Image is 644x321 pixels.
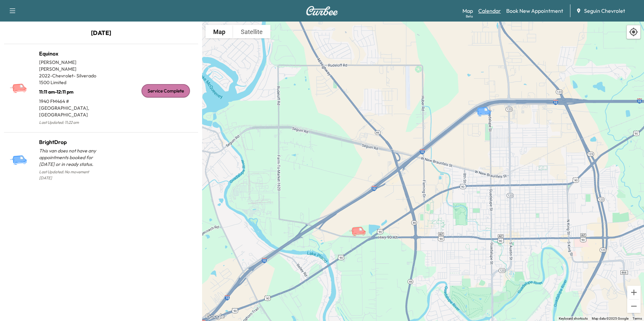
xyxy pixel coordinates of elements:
p: 2022 - Chevrolet - Silverado 1500 Limited [39,72,101,86]
button: Zoom out [627,299,641,313]
button: Zoom in [627,286,641,299]
a: Calendar [478,7,501,15]
button: Show street map [205,25,233,38]
div: Beta [466,14,473,19]
p: 1940 FM464 #[GEOGRAPHIC_DATA], [GEOGRAPHIC_DATA] [39,95,101,118]
p: [PERSON_NAME] [PERSON_NAME] [39,59,101,72]
p: 11:11 am - 12:11 pm [39,86,101,95]
button: Keyboard shortcuts [559,316,588,321]
h1: BrightDrop [39,138,101,146]
p: This van does not have any appointments booked for [DATE] or in ready status. [39,147,101,168]
a: Book New Appointment [506,7,563,15]
a: Open this area in Google Maps (opens a new window) [204,312,226,321]
p: Last Updated: No movement [DATE] [39,168,101,182]
gmp-advanced-marker: BrightDrop [474,100,497,111]
a: Terms (opens in new tab) [633,317,642,320]
a: MapBeta [462,7,473,15]
div: Service Complete [141,84,190,98]
img: Curbee Logo [306,6,338,15]
button: Show satellite imagery [233,25,270,38]
span: Map data ©2025 Google [592,317,629,320]
p: Last Updated: 11:22 am [39,118,101,127]
gmp-advanced-marker: Equinox [349,219,372,231]
h1: Equinox [39,49,101,58]
span: Seguin Chevrolet [584,7,625,15]
img: Google [204,312,226,321]
div: Recenter map [626,25,641,39]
